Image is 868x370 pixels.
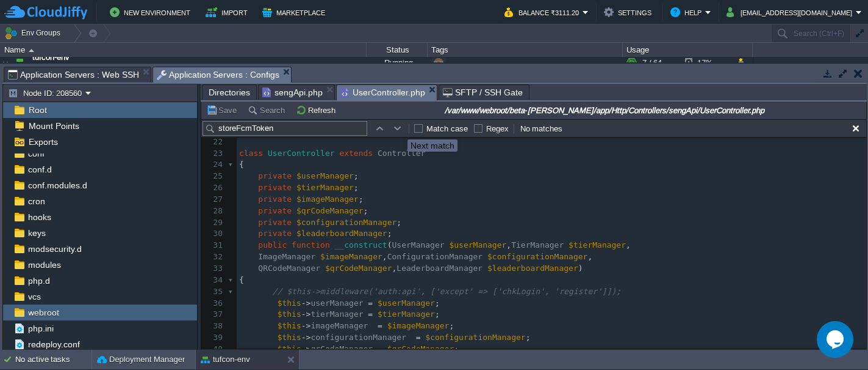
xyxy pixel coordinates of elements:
[292,240,330,250] span: function
[435,309,440,319] span: ;
[411,141,454,150] div: Next match
[526,333,531,342] span: ;
[387,321,450,330] span: $imageManager
[336,84,437,100] li: /var/www/webroot/beta-mason/app/Http/Controllers/sengApi/UserController.php
[201,205,226,217] div: 28
[335,240,387,250] span: __construct
[258,183,292,192] span: private
[1,43,366,57] div: Name
[368,298,373,308] span: =
[201,353,250,366] button: tufcon-env
[504,5,583,20] button: Balance ₹3111.20
[268,149,335,158] span: UserController
[201,332,226,344] div: 39
[378,309,435,319] span: $tierManager
[239,275,244,284] span: {
[262,85,323,100] span: sengApi.php
[387,252,483,261] span: ConfigurationManager
[623,43,752,57] div: Usage
[296,171,354,180] span: $userManager
[378,298,435,308] span: $userManager
[296,183,354,192] span: $tierManager
[201,159,226,171] div: 24
[26,136,60,147] a: Exports
[454,344,459,353] span: ;
[278,344,301,353] span: $this
[296,105,339,116] button: Refresh
[32,51,70,64] span: tufcon-env
[206,105,240,116] button: Save
[392,240,444,250] span: UserManager
[8,87,85,98] button: Node ID: 208560
[26,275,52,286] a: php.d
[359,194,364,204] span: ;
[382,252,387,261] span: ,
[396,218,401,227] span: ;
[310,309,363,319] span: tierManager
[26,180,89,191] a: conf.modules.d
[296,229,387,238] span: $leaderboardManager
[425,333,525,342] span: $configurationManager
[4,5,87,20] img: CloudJiffy
[26,307,61,318] span: webroot
[110,5,194,20] button: New Environment
[486,124,509,133] label: Regex
[449,321,454,330] span: ;
[296,206,364,215] span: $qrCodeManager
[26,291,43,302] span: vcs
[416,333,421,342] span: =
[378,344,382,353] span: =
[26,196,47,207] span: cron
[387,344,454,353] span: $qrCodeManager
[387,229,392,238] span: ;
[258,206,292,215] span: private
[273,287,621,296] span: // $this->middleware('auth:api', ['except' => ['chkLogin', 'register']]);
[201,309,226,320] div: 37
[296,218,396,227] span: $configurationManager
[310,321,368,330] span: imageManager
[604,5,655,20] button: Settings
[310,298,363,308] span: userManager
[4,24,65,42] button: Env Groups
[378,149,425,158] span: Controller
[15,350,91,369] div: No active tasks
[26,243,84,254] span: modsecurity.d
[258,264,320,273] span: QRCodeManager
[26,212,53,223] a: hooks
[278,321,301,330] span: $this
[201,228,226,240] div: 30
[201,194,226,205] div: 27
[26,164,54,175] a: conf.d
[26,148,46,159] a: conf
[325,264,392,273] span: $qrCodeManager
[396,264,482,273] span: LeaderboardManager
[726,5,856,20] button: [EMAIL_ADDRESS][DOMAIN_NAME]
[449,240,506,250] span: $userManager
[258,171,292,180] span: private
[354,171,359,180] span: ;
[26,323,56,334] span: php.ini
[26,259,63,270] span: modules
[201,148,226,160] div: 23
[157,67,280,83] span: Application Servers : Configs
[426,124,468,133] label: Match case
[368,309,373,319] span: =
[201,182,226,194] div: 26
[201,344,226,355] div: 40
[262,5,329,20] button: Marketplace
[435,298,440,308] span: ;
[201,171,226,182] div: 25
[258,218,292,227] span: private
[487,264,578,273] span: $leaderboardManager
[201,263,226,275] div: 33
[310,333,406,342] span: configurationManager
[239,160,244,169] span: {
[26,228,48,239] span: keys
[26,120,81,131] a: Mount Points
